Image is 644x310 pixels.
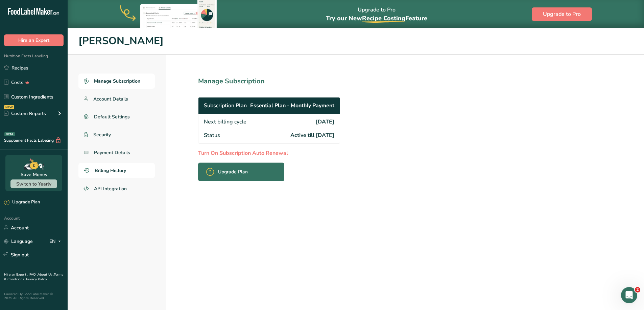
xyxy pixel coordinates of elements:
a: Terms & Conditions . [4,272,63,282]
a: Default Settings [78,109,155,124]
span: Upgrade to Pro [543,10,581,18]
h1: Manage Subscription [198,76,370,86]
span: [DATE] [316,118,334,126]
span: Default Settings [94,113,130,120]
a: Privacy Policy [26,277,47,282]
button: Hire an Expert [4,34,64,46]
div: Powered By FoodLabelMaker © 2025 All Rights Reserved [4,292,64,300]
span: API Integration [94,185,127,192]
button: Switch to Yearly [10,179,57,188]
span: Billing History [95,167,126,174]
a: API Integration [78,181,155,197]
span: Account Details [93,95,128,103]
span: Active till [DATE] [290,131,334,139]
span: Payment Details [94,149,130,156]
a: FAQ . [29,272,38,277]
span: Status [204,131,220,139]
h1: [PERSON_NAME] [78,33,633,49]
span: 2 [635,287,640,292]
div: BETA [4,132,15,136]
span: Upgrade Plan [218,168,248,175]
div: Upgrade to Pro [326,0,427,28]
a: Account Details [78,91,155,107]
span: Manage Subscription [94,78,140,85]
div: Upgrade Plan [4,199,40,206]
div: EN [49,237,64,245]
div: Save Money [21,171,47,178]
span: Security [93,131,111,138]
span: Switch to Yearly [16,181,51,187]
a: About Us . [38,272,54,277]
a: Language [4,235,33,247]
span: Next billing cycle [204,118,246,126]
div: Custom Reports [4,110,46,117]
iframe: Intercom live chat [621,287,637,303]
span: Try our New Feature [326,14,427,22]
a: Payment Details [78,145,155,160]
span: Subscription Plan [204,102,247,110]
a: Hire an Expert . [4,272,28,277]
a: Security [78,127,155,142]
button: Upgrade to Pro [532,7,592,21]
a: Manage Subscription [78,74,155,89]
a: Billing History [78,163,155,178]
span: Recipe Costing [362,14,405,22]
div: NEW [4,105,14,109]
span: Essential Plan - Monthly Payment [250,102,334,110]
p: Turn On Subscription Auto Renewal [198,149,370,157]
